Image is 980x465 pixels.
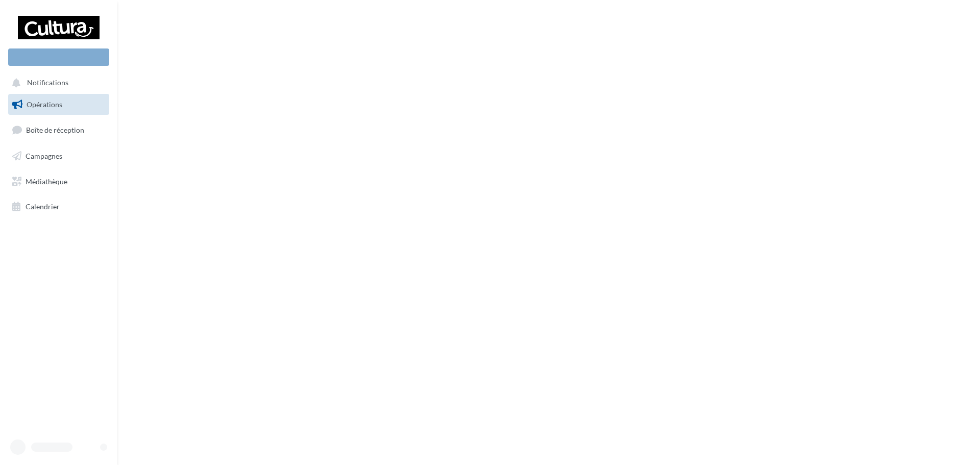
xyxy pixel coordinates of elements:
span: Notifications [27,79,68,87]
div: Nouvelle campagne [8,48,109,66]
a: Calendrier [6,196,111,217]
a: Opérations [6,94,111,115]
span: Calendrier [26,202,60,211]
a: Médiathèque [6,171,111,192]
span: Boîte de réception [26,126,84,134]
a: Boîte de réception [6,119,111,141]
span: Campagnes [26,152,62,160]
a: Campagnes [6,145,111,167]
span: Opérations [27,100,62,109]
span: Médiathèque [26,177,67,185]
